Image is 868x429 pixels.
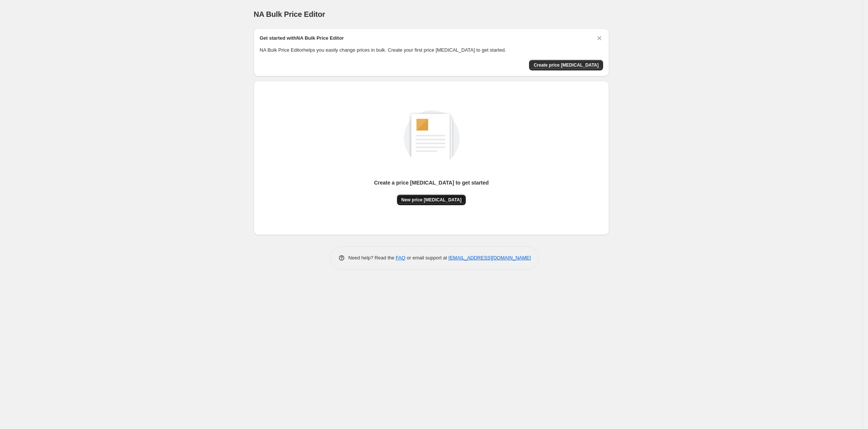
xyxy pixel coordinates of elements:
[401,197,462,203] span: New price [MEDICAL_DATA]
[260,46,603,54] p: NA Bulk Price Editor helps you easily change prices in bulk. Create your first price [MEDICAL_DAT...
[260,34,344,42] h2: Get started with NA Bulk Price Editor
[374,179,489,186] p: Create a price [MEDICAL_DATA] to get started
[397,195,466,205] button: New price [MEDICAL_DATA]
[254,10,325,18] span: NA Bulk Price Editor
[534,62,599,68] span: Create price [MEDICAL_DATA]
[396,255,406,261] a: FAQ
[449,255,531,261] a: [EMAIL_ADDRESS][DOMAIN_NAME]
[596,34,603,42] button: Dismiss card
[406,255,449,261] span: or email support at
[529,60,603,70] button: Create price change job
[348,255,396,261] span: Need help? Read the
